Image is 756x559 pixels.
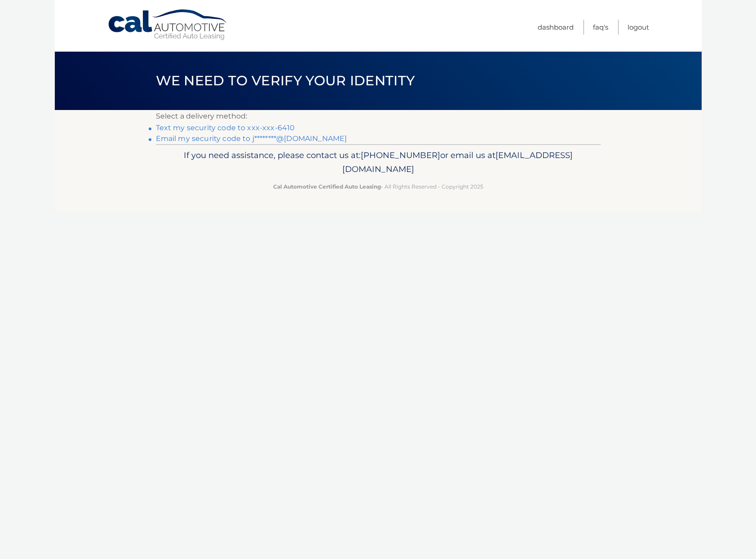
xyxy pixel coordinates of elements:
a: FAQ's [593,20,608,35]
a: Email my security code to j********@[DOMAIN_NAME] [156,134,347,143]
p: - All Rights Reserved - Copyright 2025 [162,182,595,191]
a: Text my security code to xxx-xxx-6410 [156,123,295,132]
strong: Cal Automotive Certified Auto Leasing [273,183,381,190]
span: [PHONE_NUMBER] [361,150,440,160]
a: Logout [628,20,649,35]
p: Select a delivery method: [156,110,601,123]
span: We need to verify your identity [156,72,415,89]
a: Cal Automotive [107,9,229,41]
a: Dashboard [538,20,574,35]
p: If you need assistance, please contact us at: or email us at [162,148,595,177]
